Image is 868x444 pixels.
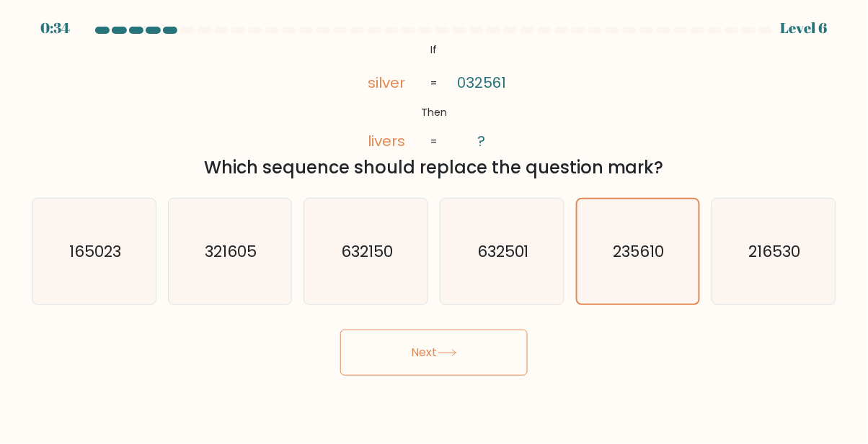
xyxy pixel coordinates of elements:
[40,17,70,39] div: 0:34
[341,240,393,263] text: 632150
[69,240,121,263] text: 165023
[340,330,528,376] button: Next
[40,155,828,181] div: Which sequence should replace the question mark?
[342,40,526,153] svg: @import url('[URL][DOMAIN_NAME]);
[368,131,405,151] tspan: livers
[431,42,438,57] tspan: If
[457,73,506,93] tspan: 032561
[205,240,257,263] text: 321605
[477,240,529,263] text: 632501
[749,240,801,263] text: 216530
[614,240,665,263] text: 235610
[431,134,438,148] tspan: =
[368,73,405,93] tspan: silver
[478,131,486,151] tspan: ?
[421,105,447,119] tspan: Then
[431,76,438,90] tspan: =
[781,17,828,39] div: Level 6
